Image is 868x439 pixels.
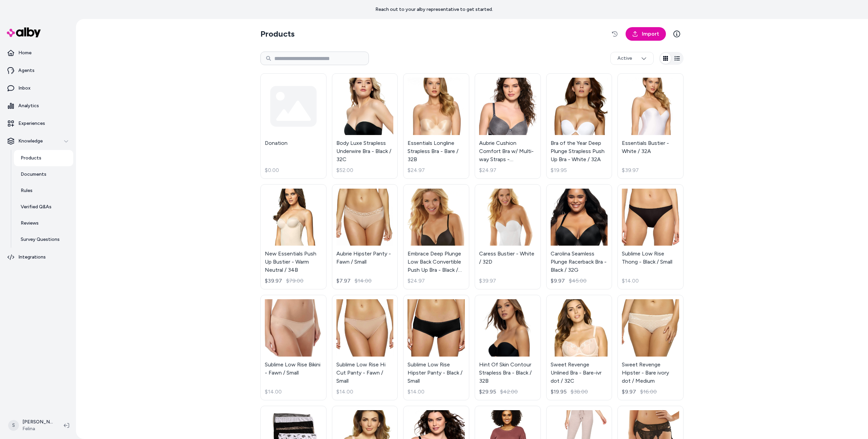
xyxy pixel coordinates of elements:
span: Felina [22,425,53,432]
a: Donation$0.00 [260,73,327,179]
a: Embrace Deep Plunge Low Back Convertible Push Up Bra - Black / 32BEmbrace Deep Plunge Low Back Co... [403,184,469,290]
p: Rules [21,187,33,194]
button: Knowledge [3,133,73,149]
p: Verified Q&As [21,204,52,210]
p: Products [21,155,41,161]
a: Experiences [3,115,73,132]
a: Sweet Revenge Hipster - Bare ivory dot / MediumSweet Revenge Hipster - Bare ivory dot / Medium$9.... [617,295,684,400]
p: Experiences [18,120,45,127]
a: Reviews [14,215,73,231]
a: Documents [14,166,73,183]
a: Sublime Low Rise Hi Cut Panty - Fawn / SmallSublime Low Rise Hi Cut Panty - Fawn / Small$14.00 [332,295,398,400]
a: Integrations [3,249,73,265]
a: Verified Q&As [14,199,73,215]
a: Import [626,27,666,41]
a: Caress Bustier - White / 32DCaress Bustier - White / 32D$39.97 [475,184,541,290]
a: New Essentials Push Up Bustier - Warm Neutral / 34BNew Essentials Push Up Bustier - Warm Neutral ... [260,184,327,290]
a: Survey Questions [14,231,73,248]
p: Reach out to your alby representative to get started. [375,6,493,13]
a: Body Luxe Strapless Underwire Bra - Black / 32CBody Luxe Strapless Underwire Bra - Black / 32C$52.00 [332,73,398,179]
p: Reviews [21,220,39,227]
a: Sublime Low Rise Hipster Panty - Black / SmallSublime Low Rise Hipster Panty - Black / Small$14.00 [403,295,469,400]
p: Inbox [18,85,31,92]
a: Home [3,45,73,61]
h2: Products [260,28,295,39]
a: Analytics [3,98,73,114]
a: Essentials Longline Strapless Bra - Bare / 32BEssentials Longline Strapless Bra - Bare / 32B$24.97 [403,73,469,179]
a: Bra of the Year Deep Plunge Strapless Push Up Bra - White / 32ABra of the Year Deep Plunge Strapl... [546,73,612,179]
button: S[PERSON_NAME]Felina [4,415,58,436]
img: alby Logo [7,27,41,37]
p: Analytics [18,102,39,109]
p: Integrations [18,254,46,261]
a: Aubrie Hipster Panty - Fawn / SmallAubrie Hipster Panty - Fawn / Small$7.97$14.00 [332,184,398,290]
a: Products [14,150,73,166]
a: Carolina Seamless Plunge Racerback Bra - Black / 32GCarolina Seamless Plunge Racerback Bra - Blac... [546,184,612,290]
a: Inbox [3,80,73,96]
a: Aubrie Cushion Comfort Bra w/ Multi-way Straps - Gray Heather / 32CAubrie Cushion Comfort Bra w/ ... [475,73,541,179]
a: Essentials Bustier - White / 32AEssentials Bustier - White / 32A$39.97 [617,73,684,179]
p: Agents [18,67,35,74]
p: Survey Questions [21,236,60,243]
a: Agents [3,62,73,79]
span: Import [642,30,659,38]
a: Sublime Low Rise Bikini - Fawn / SmallSublime Low Rise Bikini - Fawn / Small$14.00 [260,295,327,400]
p: [PERSON_NAME] [22,419,53,425]
p: Home [18,50,32,56]
span: S [8,420,19,431]
p: Knowledge [18,138,43,145]
a: Rules [14,183,73,199]
button: Active [610,52,654,65]
p: Documents [21,171,46,178]
a: Sweet Revenge Unlined Bra - Bare-ivr dot / 32CSweet Revenge Unlined Bra - Bare-ivr dot / 32C$19.9... [546,295,612,400]
a: Sublime Low Rise Thong - Black / SmallSublime Low Rise Thong - Black / Small$14.00 [617,184,684,290]
a: Hint Of Skin Contour Strapless Bra - Black / 32BHint Of Skin Contour Strapless Bra - Black / 32B$... [475,295,541,400]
